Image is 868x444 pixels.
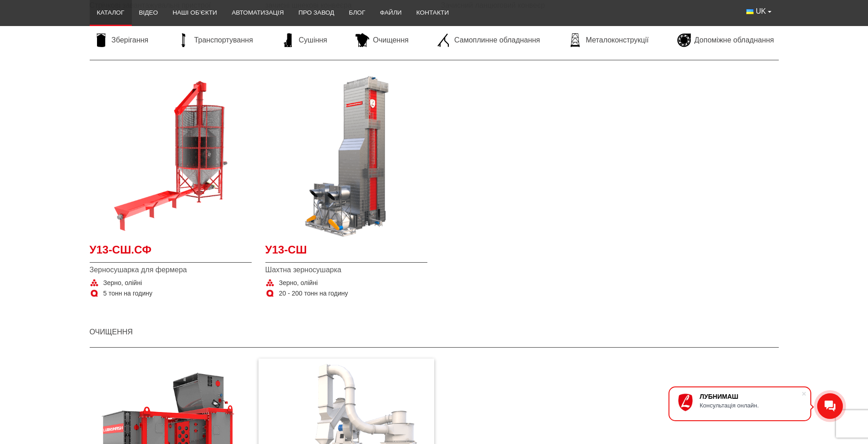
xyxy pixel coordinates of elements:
[695,35,774,45] span: Допоміжне обладнання
[586,35,648,45] span: Металоконструкції
[103,279,142,288] span: Зерно, олійні
[172,33,258,47] a: Транспортування
[265,76,427,238] a: Детальніше У13-СШ
[103,289,152,298] span: 5 тонн на годину
[432,33,545,47] a: Самоплинне обладнання
[700,402,801,409] div: Консультація онлайн.
[90,242,252,263] a: У13-СШ.СФ
[279,289,348,298] span: 20 - 200 тонн на годину
[165,3,224,23] a: Наші об’єкти
[277,33,332,47] a: Сушіння
[265,242,427,263] a: У13-СШ
[90,33,153,47] a: Зберігання
[746,9,754,14] img: Українська
[291,3,341,23] a: Про завод
[279,279,318,288] span: Зерно, олійні
[341,3,372,23] a: Блог
[372,3,409,23] a: Файли
[132,3,166,23] a: Відео
[90,265,252,275] span: Зерносушарка для фермера
[373,35,409,45] span: Очищення
[299,35,327,45] span: Сушіння
[700,393,801,400] div: ЛУБНИМАШ
[756,6,766,16] span: UK
[739,3,778,20] button: UK
[90,76,252,238] a: Детальніше У13-СШ.СФ
[351,33,413,47] a: Очищення
[265,265,427,275] span: Шахтна зерносушарка
[673,33,779,47] a: Допоміжне обладнання
[564,33,653,47] a: Металоконструкції
[454,35,540,45] span: Самоплинне обладнання
[90,3,132,23] a: Каталог
[224,3,291,23] a: Автоматизація
[194,35,253,45] span: Транспортування
[112,35,149,45] span: Зберігання
[90,328,133,336] a: Очищення
[409,3,456,23] a: Контакти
